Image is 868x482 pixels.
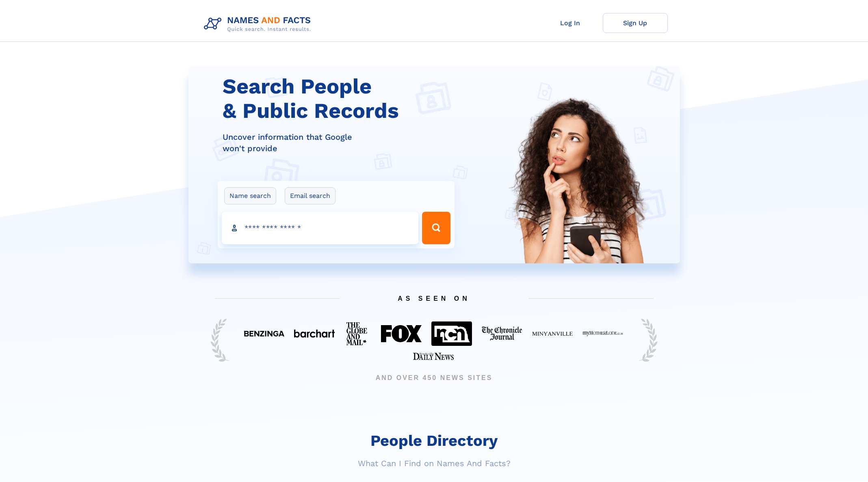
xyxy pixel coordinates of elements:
img: Featured on The Globe And Mail [344,320,371,347]
img: Featured on Minyanville [532,331,573,337]
button: Search Button [422,212,450,244]
h2: People Directory [201,432,668,449]
img: Featured on BarChart [294,330,335,337]
span: AND OVER 450 NEWS SITES [203,373,666,383]
div: Uncover information that Google won't provide [223,131,460,154]
img: Featured on Starkville Daily News [413,353,454,360]
img: Featured on NCN [431,321,472,345]
img: Featured on FOX 40 [381,325,422,342]
input: search input [222,212,418,244]
a: Log In [538,13,603,33]
label: Name search [224,187,276,204]
div: What Can I Find on Names And Facts? [201,458,668,468]
img: Featured on Benzinga [244,331,284,337]
a: Sign Up [603,13,668,33]
h1: Search People & Public Records [223,74,460,123]
img: Featured on My Mother Lode [582,331,623,337]
img: Search People and Public records [503,96,654,304]
label: Email search [285,187,336,204]
img: Logo Names and Facts [201,13,318,35]
span: AS SEEN ON [203,285,666,312]
img: Featured on The Chronicle Journal [482,326,522,341]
